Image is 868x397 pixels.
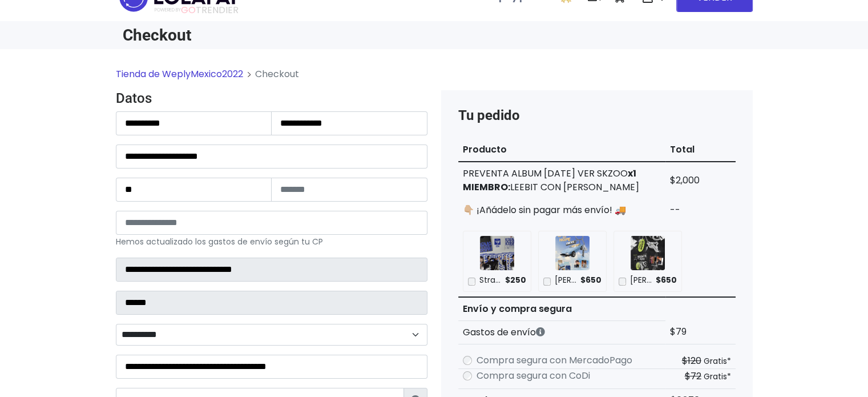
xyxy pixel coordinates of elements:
th: Producto [458,138,665,162]
label: Compra segura con MercadoPago [477,354,632,367]
td: 👇🏼 ¡Añádelo sin pagar más envío! 🚚 [458,199,665,222]
small: Hemos actualizado los gastos de envío según tu CP [116,236,323,247]
p: 제이홉 Charm of HOPE (‘Sweet Dreams' ver.) [554,275,576,286]
td: $2,000 [665,162,736,199]
img: Stray Kids - 4th Album [KARMA] (COMPACT Ver.) [480,236,514,270]
span: GO [181,3,196,17]
s: $120 [682,354,701,367]
h4: Datos [116,90,427,107]
h1: Checkout [123,26,427,45]
p: 제이홉 Charm of HOPE (‘Killin’ It Girl' ver.) [629,275,652,286]
th: Gastos de envío [458,320,665,344]
th: Total [665,138,736,162]
th: Envío y compra segura [458,297,665,321]
a: Tienda de WeplyMexico2022 [116,67,243,81]
strong: x1 [628,167,636,180]
p: Stray Kids - 4th Album [KARMA] (COMPACT Ver.) [479,275,501,286]
img: 제이홉 Charm of HOPE (‘Sweet Dreams' ver.) [555,236,590,270]
span: POWERED BY [155,7,181,13]
span: $250 [505,275,526,286]
li: Checkout [243,67,299,81]
small: Gratis* [704,371,731,382]
span: $650 [580,275,601,286]
p: LEEBIT CON [PERSON_NAME] [463,181,661,194]
strong: MIEMBRO: [463,181,510,194]
h4: Tu pedido [458,107,736,124]
small: Gratis* [704,355,731,367]
i: Los gastos de envío dependen de códigos postales. ¡Te puedes llevar más productos en un solo envío ! [536,327,545,336]
td: $79 [665,320,736,344]
img: 제이홉 Charm of HOPE (‘Killin’ It Girl' ver.) [631,236,665,270]
span: $650 [656,275,677,286]
label: Compra segura con CoDi [477,369,590,383]
td: PREVENTA ALBUM [DATE] VER SKZOO [458,162,665,199]
s: $72 [685,370,701,383]
td: -- [665,199,736,222]
nav: breadcrumb [116,67,753,90]
span: TRENDIER [155,5,239,15]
